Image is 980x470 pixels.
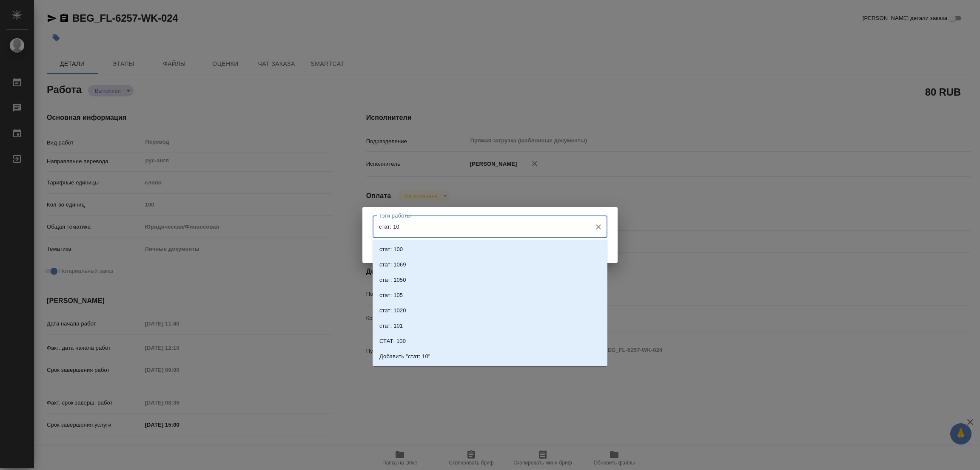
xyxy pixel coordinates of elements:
[379,291,403,300] p: стат: 105
[379,245,403,254] p: стат: 100
[379,276,406,284] p: стат: 1050
[379,322,403,330] p: стат: 101
[379,352,430,361] p: Добавить "стат: 10"
[379,260,406,269] p: стат: 1069
[379,337,406,345] p: СТАТ: 100
[379,306,406,315] p: стат: 1020
[593,221,604,233] button: Очистить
